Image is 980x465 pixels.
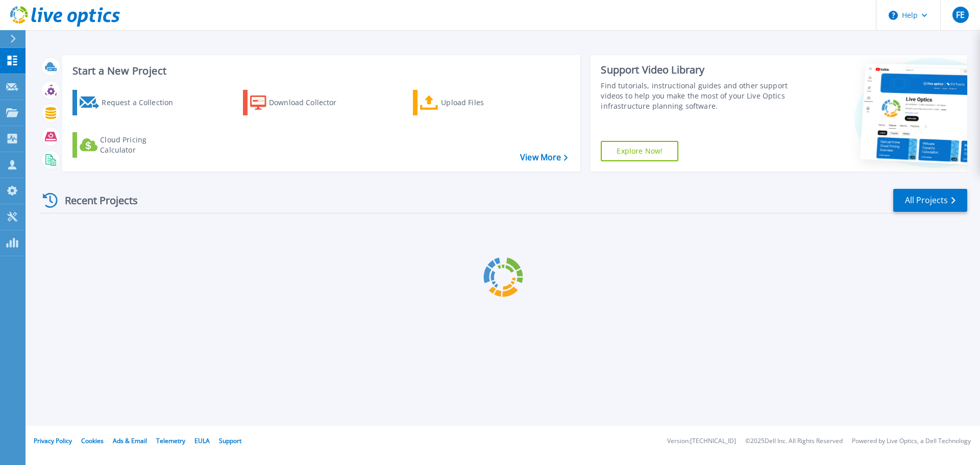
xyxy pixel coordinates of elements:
h3: Start a New Project [72,65,568,77]
a: All Projects [893,189,967,212]
a: Explore Now! [601,141,678,161]
div: Upload Files [441,92,523,113]
div: Download Collector [269,92,351,113]
a: Download Collector [243,90,357,115]
a: EULA [194,436,210,445]
a: Cloud Pricing Calculator [72,132,186,158]
a: Upload Files [413,90,527,115]
a: Support [219,436,241,445]
div: Recent Projects [39,188,152,213]
a: Privacy Policy [34,436,72,445]
li: Version: [TECHNICAL_ID] [667,438,736,445]
div: Support Video Library [601,63,793,77]
div: Cloud Pricing Calculator [100,135,182,155]
a: View More [520,153,568,162]
div: Request a Collection [102,92,183,113]
li: Powered by Live Optics, a Dell Technology [852,438,971,445]
a: Request a Collection [72,90,186,115]
a: Cookies [81,436,104,445]
div: Find tutorials, instructional guides and other support videos to help you make the most of your L... [601,81,793,111]
span: FE [956,11,965,19]
a: Telemetry [156,436,185,445]
li: © 2025 Dell Inc. All Rights Reserved [745,438,843,445]
a: Ads & Email [113,436,147,445]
